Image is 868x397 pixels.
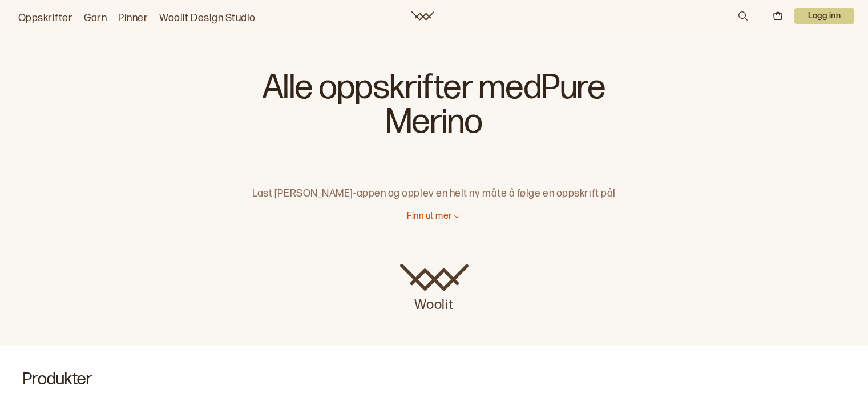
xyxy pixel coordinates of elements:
[400,264,469,291] img: Woolit
[159,10,256,26] a: Woolit Design Studio
[400,264,469,314] a: Woolit
[18,10,72,26] a: Oppskrifter
[411,11,434,21] a: Woolit
[794,8,854,24] p: Logg inn
[407,211,452,223] p: Finn ut mer
[118,10,148,26] a: Pinner
[794,8,854,24] button: User dropdown
[217,69,651,149] h1: Alle oppskrifter med Pure Merino
[84,10,107,26] a: Garn
[217,167,651,202] p: Last [PERSON_NAME]-appen og opplev en helt ny måte å følge en oppskrift på!
[407,211,461,223] button: Finn ut mer
[400,291,469,314] p: Woolit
